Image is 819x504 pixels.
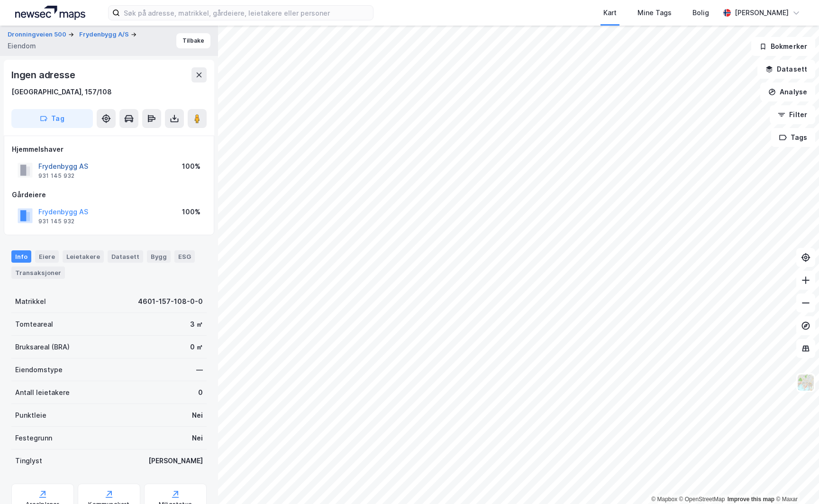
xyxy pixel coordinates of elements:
[11,266,65,279] div: Transaksjoner
[8,30,68,39] button: Dronningveien 500
[772,458,819,504] iframe: Chat Widget
[797,374,815,392] img: Z
[11,67,77,82] div: Ingen adresse
[79,30,131,39] button: Frydenbygg A/S
[757,60,815,79] button: Datasett
[198,387,203,398] div: 0
[15,387,70,398] div: Antall leietakere
[196,364,203,376] div: —
[15,432,52,444] div: Festegrunn
[15,364,63,376] div: Eiendomstype
[138,296,203,307] div: 4601-157-108-0-0
[190,319,203,330] div: 3 ㎡
[771,128,815,147] button: Tags
[182,206,200,218] div: 100%
[15,341,70,353] div: Bruksareal (BRA)
[108,250,143,263] div: Datasett
[15,455,42,467] div: Tinglyst
[63,250,104,263] div: Leietakere
[192,410,203,421] div: Nei
[12,144,206,155] div: Hjemmelshaver
[603,7,617,18] div: Kart
[15,319,53,330] div: Tomteareal
[8,40,36,52] div: Eiendom
[651,496,677,503] a: Mapbox
[120,6,373,20] input: Søk på adresse, matrikkel, gårdeiere, leietakere eller personer
[176,33,210,48] button: Tilbake
[11,250,31,263] div: Info
[15,410,46,421] div: Punktleie
[15,296,46,307] div: Matrikkel
[190,341,203,353] div: 0 ㎡
[15,6,85,20] img: logo.a4113a55bc3d86da70a041830d287a7e.svg
[637,7,672,18] div: Mine Tags
[38,172,74,180] div: 931 145 932
[148,455,203,467] div: [PERSON_NAME]
[760,82,815,101] button: Analyse
[35,250,59,263] div: Eiere
[772,458,819,504] div: Kontrollprogram for chat
[11,86,112,98] div: [GEOGRAPHIC_DATA], 157/108
[692,7,709,18] div: Bolig
[728,496,774,503] a: Improve this map
[679,496,725,503] a: OpenStreetMap
[147,250,171,263] div: Bygg
[11,109,93,128] button: Tag
[192,432,203,444] div: Nei
[12,189,206,201] div: Gårdeiere
[751,37,815,56] button: Bokmerker
[174,250,195,263] div: ESG
[38,218,74,225] div: 931 145 932
[182,161,200,172] div: 100%
[770,105,815,124] button: Filter
[735,7,789,18] div: [PERSON_NAME]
